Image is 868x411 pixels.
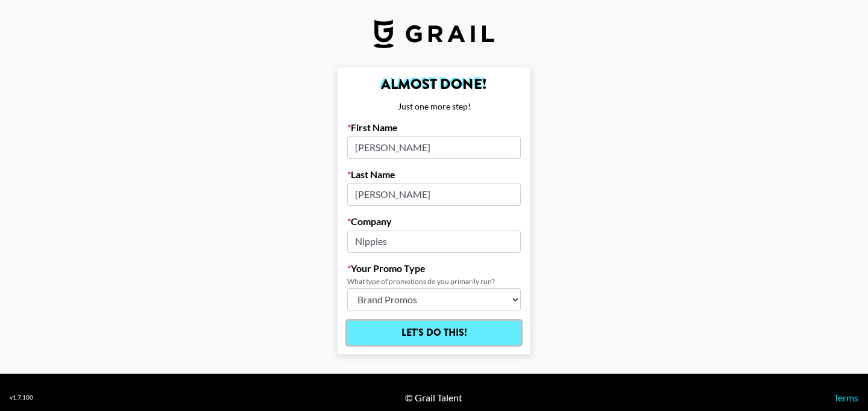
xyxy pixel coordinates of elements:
[10,394,33,401] div: v 1.7.100
[347,122,521,134] label: First Name
[374,19,494,48] img: Grail Talent Logo
[347,215,521,227] label: Company
[347,183,521,206] input: Last Name
[834,392,858,403] a: Terms
[347,136,521,159] input: First Name
[347,262,521,274] label: Your Promo Type
[347,321,521,345] input: Let's Do This!
[405,392,462,404] div: © Grail Talent
[347,77,521,91] h2: Almost Done!
[347,230,521,253] input: Company
[347,277,521,286] div: What type of promotions do you primarily run?
[347,101,521,112] div: Just one more step!
[347,168,521,181] label: Last Name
